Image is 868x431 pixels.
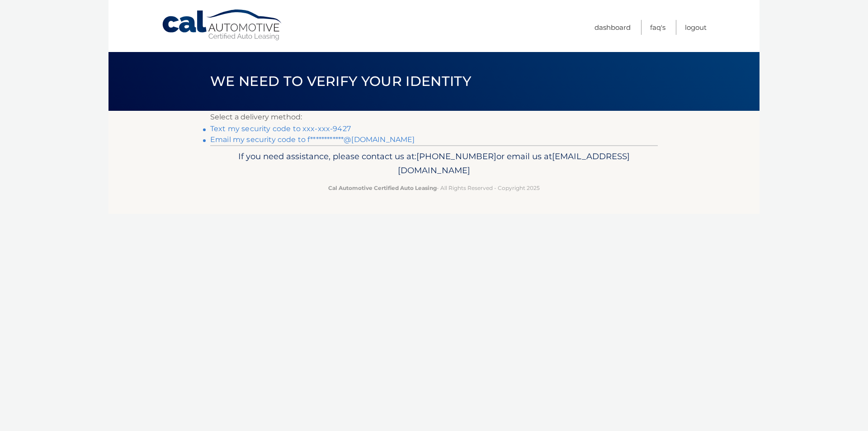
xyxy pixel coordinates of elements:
[210,111,658,123] p: Select a delivery method:
[650,20,665,35] a: FAQ's
[210,124,351,133] a: Text my security code to xxx-xxx-9427
[328,185,437,191] strong: Cal Automotive Certified Auto Leasing
[594,20,631,35] a: Dashboard
[216,149,652,178] p: If you need assistance, please contact us at: or email us at
[216,183,652,193] p: - All Rights Reserved - Copyright 2025
[210,73,471,90] span: We need to verify your identity
[416,151,496,161] span: [PHONE_NUMBER]
[161,9,283,41] a: Cal Automotive
[685,20,707,35] a: Logout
